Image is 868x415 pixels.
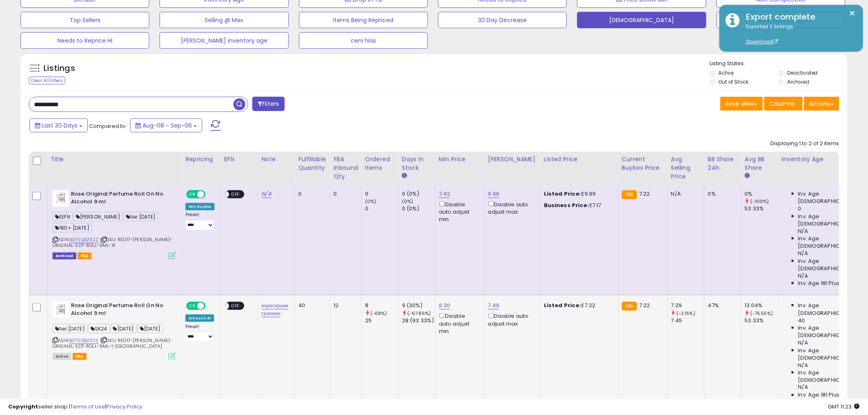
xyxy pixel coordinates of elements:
div: Disable auto adjust max [488,312,534,328]
span: FBA [78,253,91,260]
img: 41G8VHej3EL._SL40_.jpg [53,302,69,318]
small: FBA [622,190,637,199]
span: OFF [204,303,217,310]
button: [DEMOGRAPHIC_DATA] [577,12,706,28]
div: £7.17 [544,202,612,209]
div: 0 (0%) [402,205,435,212]
small: (0%) [365,198,377,205]
span: 2025-10-7 11:23 GMT [828,403,860,410]
div: Repricing [185,155,217,164]
span: 7.22 [639,301,650,309]
span: Inv. Age 181 Plus: [798,280,841,287]
div: Fulfillable Quantity [298,155,327,172]
button: Needs to Reprice HI [21,32,149,49]
a: коригирани граници [262,301,289,317]
span: 7.22 [639,190,650,198]
button: [PERSON_NAME] inventory age [160,32,288,49]
div: 0 [365,205,398,212]
span: ON [187,303,197,310]
span: All listings currently available for purchase on Amazon [53,353,71,360]
div: 53.33% [745,205,778,212]
div: 13.04% [745,302,778,309]
div: 47% [708,302,735,309]
span: OFF [229,303,242,310]
div: Listed Price [544,155,615,164]
button: Columns [764,97,803,111]
button: Actions [804,97,839,111]
span: Compared to: [89,122,127,130]
div: Avg Selling Price [671,155,701,181]
div: Days In Stock [402,155,432,172]
div: BB Share 24h. [708,155,738,172]
span: 0 [798,205,802,212]
small: Days In Stock. [402,172,407,180]
span: OFF [204,191,217,198]
div: ASIN: [53,190,176,258]
div: Preset: [185,324,215,342]
button: Last 30 Days [30,119,88,132]
div: 40 [298,302,324,309]
span: 40 [798,317,805,324]
div: Win BuyBox [185,203,215,210]
button: Hrisi inventory age [717,12,845,28]
label: Archived [787,78,809,85]
a: 6.30 [439,301,450,310]
div: Current Buybox Price [622,155,664,172]
div: 0 [365,190,398,198]
div: 0% [708,190,735,198]
div: 9 (30%) [402,302,435,309]
span: N/A [798,272,808,280]
button: Top Sellers [21,12,149,28]
b: Rose Original Perfume Roll On No Alcohol 9 ml [71,302,171,319]
small: (0%) [402,198,413,205]
button: ceni hrisi [299,32,428,49]
small: (-67.86%) [407,310,431,317]
b: Listed Price: [544,301,581,309]
span: N/A [798,228,808,235]
div: 0 (0%) [402,190,435,198]
a: B075QBZ62Z [69,236,99,243]
div: £9.99 [544,190,612,198]
span: | SKU: RED17-[PERSON_NAME]-ORIGINAL-EDT-ROLL-9ML-1-[GEOGRAPHIC_DATA] [53,337,173,349]
b: Business Price: [544,201,589,209]
div: 25 [365,317,398,324]
div: Export complete [740,11,857,23]
small: (-2.15%) [676,310,695,317]
a: 9.99 [488,190,500,198]
div: 7.45 [671,317,704,324]
span: ON [187,191,197,198]
span: [PERSON_NAME] [73,212,123,221]
small: (-75.55%) [750,310,773,317]
a: N/A [262,190,272,198]
div: Disable auto adjust min [439,200,478,223]
div: Avg BB Share [745,155,775,172]
button: × [850,8,856,18]
div: ASIN: [53,302,176,359]
span: 180+ [DATE] [53,223,92,233]
button: Save View [720,97,763,111]
div: Title [50,155,178,164]
span: N/A [798,362,808,369]
span: SK24 [88,324,110,333]
span: N/A [798,339,808,347]
div: Displaying 1 to 2 of 2 items [771,140,839,148]
span: FBA [73,353,87,360]
button: 30 Day Decrease [438,12,567,28]
div: 7.29 [671,302,704,309]
span: N/A [798,384,808,391]
h5: Listings [43,63,75,74]
div: £7.22 [544,302,612,309]
div: Ordered Items [365,155,395,172]
div: Amazon AI [185,315,214,322]
b: Rose Original Perfume Roll On No Alcohol 9 ml [71,190,171,207]
small: FBA [622,302,637,311]
small: (-100%) [750,198,769,205]
span: Last 30 Days [42,121,78,130]
div: 0 [333,190,355,198]
div: 53.33% [745,317,778,324]
div: 8 [365,302,398,309]
div: FBA inbound Qty [333,155,358,181]
div: Note [262,155,292,164]
div: EFN [224,155,255,164]
span: Listings that have been deleted from Seller Central [53,253,76,260]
